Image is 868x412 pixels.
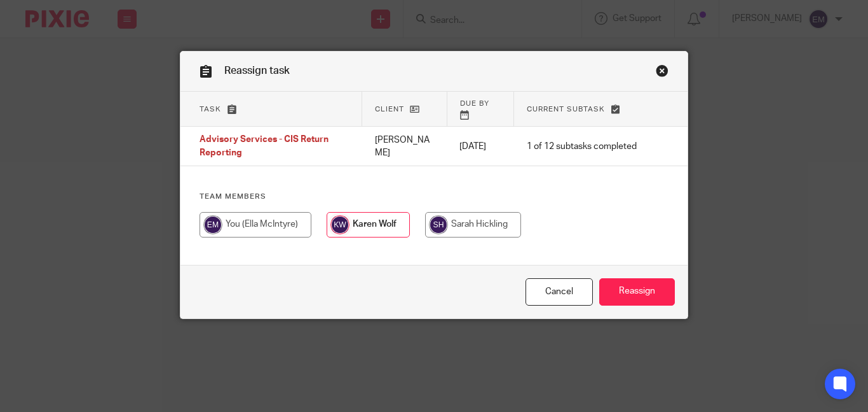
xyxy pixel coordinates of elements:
p: [PERSON_NAME] [375,134,434,160]
input: Reassign [599,278,675,306]
h4: Team members [200,192,668,202]
span: Current subtask [527,106,605,113]
span: Due by [460,100,489,107]
span: Client [375,106,404,113]
span: Advisory Services - CIS Return Reporting [200,136,329,158]
td: 1 of 12 subtasks completed [514,127,649,166]
p: [DATE] [459,140,501,153]
span: Reassign task [224,66,290,76]
a: Close this dialog window [656,64,668,82]
a: Close this dialog window [526,278,593,306]
span: Task [200,106,221,113]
